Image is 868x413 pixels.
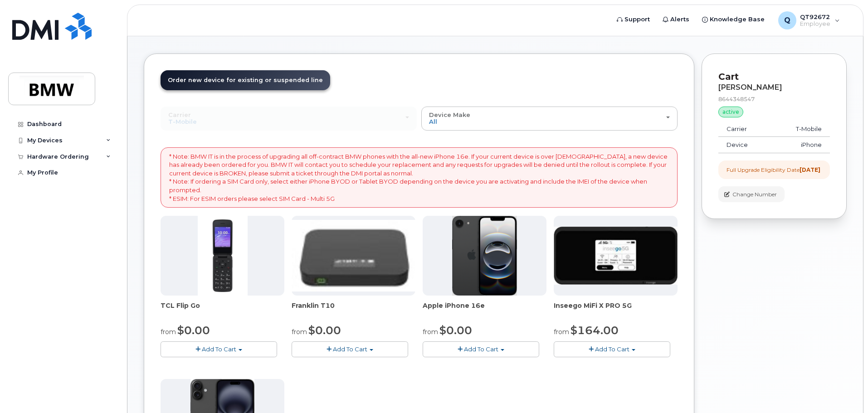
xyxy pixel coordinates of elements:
a: Support [610,10,656,29]
button: Add To Cart [554,341,670,357]
td: Device [718,137,771,153]
p: Cart [718,70,830,83]
strong: [DATE] [800,166,820,173]
div: [PERSON_NAME] [718,83,830,92]
span: Add To Cart [595,345,629,353]
button: Add To Cart [423,341,539,357]
span: $164.00 [571,324,619,337]
span: All [429,118,437,125]
button: Change Number [718,186,785,202]
iframe: Messenger Launcher [829,374,861,406]
small: from [292,328,307,336]
small: from [423,328,438,336]
div: active [718,107,743,117]
span: $0.00 [308,324,341,337]
span: QT92672 [800,13,830,20]
span: Knowledge Base [710,15,765,24]
span: Device Make [429,111,470,118]
td: iPhone [771,137,830,153]
h1: New Order [144,23,847,39]
span: Add To Cart [333,345,367,353]
td: Carrier [718,121,771,137]
td: T-Mobile [771,121,830,137]
span: Alerts [670,15,689,24]
span: Add To Cart [464,345,498,353]
span: $0.00 [439,324,472,337]
div: Apple iPhone 16e [423,301,546,319]
div: 8644348547 [718,95,830,103]
span: Employee [800,20,830,28]
img: cut_small_inseego_5G.jpg [554,227,678,285]
small: from [554,328,569,336]
span: Change Number [732,190,777,199]
small: from [161,328,176,336]
div: Inseego MiFi X PRO 5G [554,301,678,319]
span: Q [784,15,790,26]
img: TCL_FLIP_MODE.jpg [198,216,248,296]
a: Knowledge Base [696,10,771,29]
span: Support [624,15,650,24]
img: iphone16e.png [452,216,517,296]
span: Add To Cart [202,345,236,353]
span: Order new device for existing or suspended line [168,77,323,83]
button: Device Make All [421,107,678,130]
p: * Note: BMW IT is in the process of upgrading all off-contract BMW phones with the all-new iPhone... [169,152,669,203]
div: Full Upgrade Eligibility Date [727,166,820,174]
div: Franklin T10 [292,301,415,319]
a: Alerts [656,10,696,29]
button: Add To Cart [161,341,277,357]
div: QT92672 [772,11,846,29]
span: $0.00 [177,324,210,337]
div: TCL Flip Go [161,301,284,319]
button: Add To Cart [292,341,408,357]
img: t10.jpg [292,220,415,292]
